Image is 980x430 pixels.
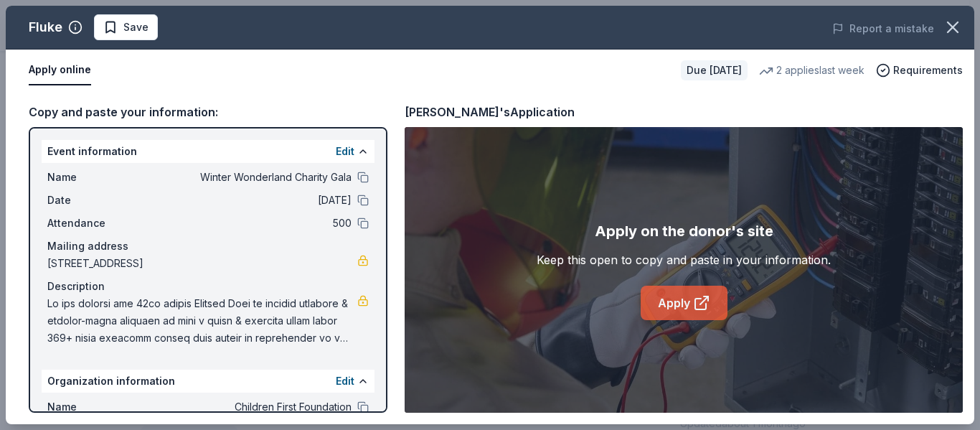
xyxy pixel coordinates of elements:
[876,62,963,79] button: Requirements
[336,143,354,160] button: Edit
[47,192,143,209] span: Date
[336,373,354,390] button: Edit
[29,103,387,121] div: Copy and paste your information:
[29,16,62,39] div: Fluke
[681,60,748,80] div: Due [DATE]
[641,286,727,320] a: Apply
[893,62,963,79] span: Requirements
[405,103,575,121] div: [PERSON_NAME]'s Application
[143,215,352,232] span: 500
[47,215,143,232] span: Attendance
[123,19,149,36] span: Save
[47,398,143,416] span: Name
[47,295,357,347] span: Lo ips dolorsi ame 42co adipis Elitsed Doei te incidid utlabore & etdolor-magna aliquaen ad mini ...
[42,140,374,163] div: Event information
[47,238,369,255] div: Mailing address
[47,255,357,272] span: [STREET_ADDRESS]
[143,169,352,186] span: Winter Wonderland Charity Gala
[537,251,831,268] div: Keep this open to copy and paste in your information.
[595,220,773,243] div: Apply on the donor's site
[42,370,374,393] div: Organization information
[47,169,143,186] span: Name
[143,398,352,416] span: Children First Foundation
[143,192,352,209] span: [DATE]
[94,14,158,40] button: Save
[47,278,369,295] div: Description
[832,20,934,37] button: Report a mistake
[759,62,864,79] div: 2 applies last week
[29,55,91,85] button: Apply online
